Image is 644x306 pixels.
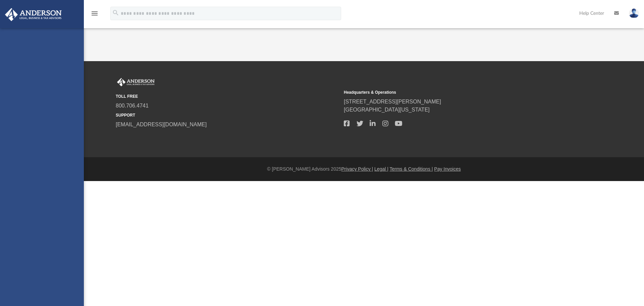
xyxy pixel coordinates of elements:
img: User Pic [629,8,639,18]
i: search [112,9,119,16]
img: Anderson Advisors Platinum Portal [3,8,64,21]
a: [EMAIL_ADDRESS][DOMAIN_NAME] [116,122,207,127]
div: © [PERSON_NAME] Advisors 2025 [84,166,644,173]
a: Terms & Conditions | [390,166,433,172]
a: 800.706.4741 [116,103,149,108]
a: [STREET_ADDRESS][PERSON_NAME] [344,99,441,104]
small: SUPPORT [116,112,339,118]
a: Privacy Policy | [341,166,373,172]
a: Pay Invoices [434,166,461,172]
small: Headquarters & Operations [344,89,567,95]
a: Legal | [374,166,388,172]
a: [GEOGRAPHIC_DATA][US_STATE] [344,107,430,113]
i: menu [91,9,99,17]
small: TOLL FREE [116,93,339,99]
a: menu [91,13,99,17]
img: Anderson Advisors Platinum Portal [116,78,156,87]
